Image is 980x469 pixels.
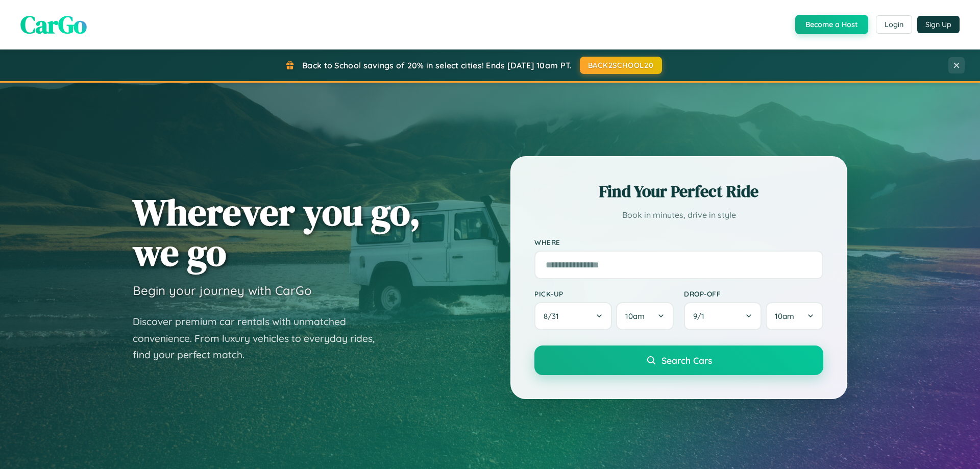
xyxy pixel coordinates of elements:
label: Pick-up [534,289,674,298]
button: 9/1 [684,302,762,330]
label: Where [534,238,823,246]
button: Become a Host [795,15,868,34]
button: 8/31 [534,302,612,330]
span: Back to School savings of 20% in select cities! Ends [DATE] 10am PT. [302,60,572,70]
span: Search Cars [661,355,712,366]
button: 10am [766,302,823,330]
button: Login [876,15,912,34]
span: CarGo [20,8,87,41]
h3: Begin your journey with CarGo [133,283,312,298]
p: Discover premium car rentals with unmatched convenience. From luxury vehicles to everyday rides, ... [133,313,388,363]
button: Search Cars [534,345,823,375]
button: BACK2SCHOOL20 [580,57,662,74]
button: Sign Up [917,16,960,33]
span: 8 / 31 [544,311,564,321]
span: 10am [625,311,645,321]
label: Drop-off [684,289,823,298]
button: 10am [616,302,674,330]
span: 10am [775,311,794,321]
span: 9 / 1 [693,311,709,321]
h2: Find Your Perfect Ride [534,180,823,203]
h1: Wherever you go, we go [133,192,421,273]
p: Book in minutes, drive in style [534,208,823,223]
